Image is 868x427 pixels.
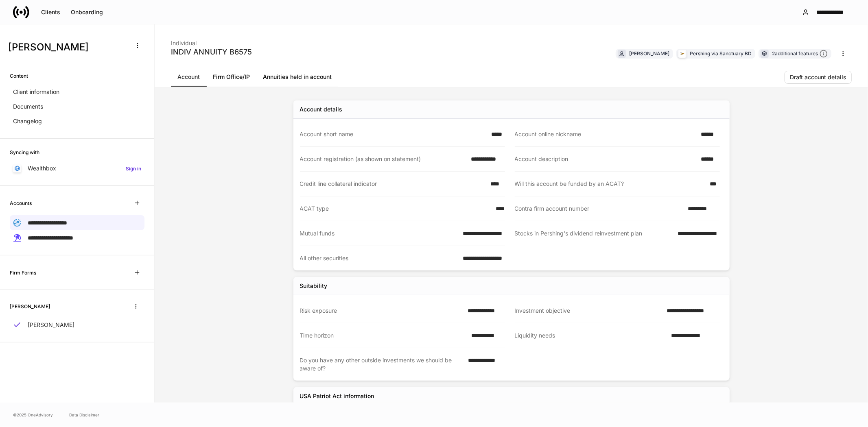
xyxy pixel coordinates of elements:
div: Liquidity needs [515,331,667,340]
div: Risk exposure [300,307,463,315]
div: [PERSON_NAME] [629,50,669,57]
div: Will this account be funded by an ACAT? [515,180,705,188]
h6: Firm Forms [10,269,36,277]
div: Stocks in Pershing's dividend reinvestment plan [515,229,673,238]
a: [PERSON_NAME] [10,318,144,332]
h6: Syncing with [10,148,39,156]
p: Documents [13,102,43,111]
a: Documents [10,99,144,114]
p: Changelog [13,117,42,125]
p: Wealthbox [28,164,56,172]
a: Changelog [10,114,144,129]
div: All other securities [300,254,458,262]
a: Firm Office/IP [206,67,256,87]
button: Clients [36,6,66,19]
div: Clients [41,9,60,15]
button: Draft account details [785,71,852,84]
div: Draft account details [790,74,846,80]
div: ACAT type [300,205,491,213]
div: 2 additional features [772,50,828,58]
a: Data Disclaimer [69,412,99,418]
div: Contra firm account number [515,205,683,213]
h6: Accounts [10,199,32,207]
button: Onboarding [66,6,108,19]
div: USA Patriot Act information [300,392,374,400]
div: Account description [515,155,696,163]
div: Mutual funds [300,229,458,237]
p: Client information [13,88,59,96]
h6: Sign in [126,165,141,172]
h3: [PERSON_NAME] [8,41,126,54]
h6: [PERSON_NAME] [10,303,50,310]
p: [PERSON_NAME] [28,321,74,329]
div: Onboarding [71,9,103,15]
div: Account short name [300,130,487,138]
div: Suitability [300,282,328,290]
div: Do you have any other outside investments we should be aware of? [300,356,463,373]
div: Account online nickname [515,130,696,138]
div: Pershing via Sanctuary BD [690,50,752,57]
div: Credit line collateral indicator [300,180,486,188]
a: Annuities held in account [256,67,338,87]
div: Investment objective [515,307,662,315]
h6: Content [10,72,28,80]
a: Account [171,67,206,87]
a: Client information [10,85,144,99]
div: Account details [300,105,343,113]
div: Individual [171,34,252,47]
a: WealthboxSign in [10,161,144,176]
span: © 2025 OneAdvisory [13,412,53,418]
div: INDIV ANNUITY B6575 [171,47,252,57]
div: Account registration (as shown on statement) [300,155,466,163]
div: Time horizon [300,331,467,340]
